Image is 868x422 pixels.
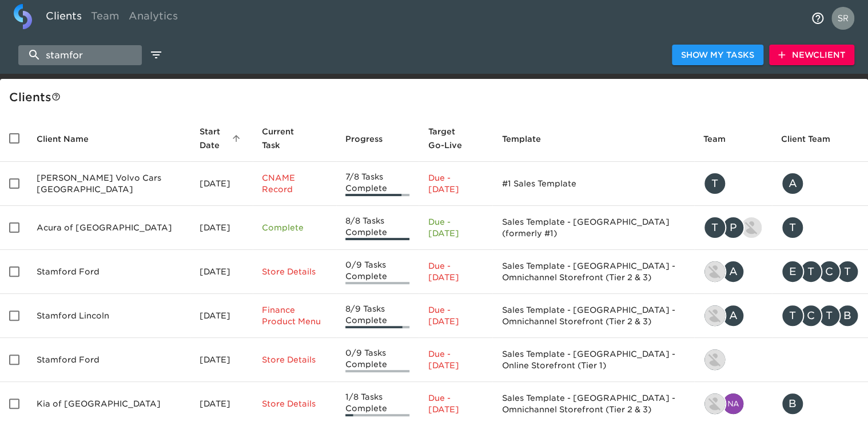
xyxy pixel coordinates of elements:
div: BRYAN@STAMFORDKIA.COM [781,392,859,415]
img: ryan.tamanini@roadster.com [704,393,725,414]
span: Client Team [781,132,845,146]
div: patrick.adamson@roadster.com, austin.branch@cdk.com [703,304,763,327]
span: New Client [778,48,845,62]
td: Acura of [GEOGRAPHIC_DATA] [27,206,190,250]
td: [DATE] [190,162,253,206]
a: Team [86,4,124,32]
p: Store Details [262,266,327,277]
div: todd@toddcaputoconsulting.com, cj@stamfordford.com, tomz@stamfordford.com, bpostems@forddirect.com [781,304,859,327]
img: kevin.lo@roadster.com [741,217,762,238]
div: T [703,216,726,239]
input: search [18,45,142,65]
p: Store Details [262,354,327,365]
div: ryan.lattimore@roadster.com [703,348,763,371]
p: Due - [DATE] [428,260,483,283]
div: P [722,216,744,239]
div: T [818,304,841,327]
div: T [799,260,822,283]
div: T [781,304,804,327]
div: ty@acurastamford.com [781,216,859,239]
button: NewClient [769,45,854,66]
div: emccann8@forddirect.com, todd@toddcaputoconsulting.com, cj@stamfordford.com, tomz@stamfordford.com [781,260,859,283]
span: This is the next Task in this Hub that should be completed [262,125,312,152]
td: 8/8 Tasks Complete [336,206,419,250]
img: naresh.bodla@cdk.com [723,393,743,414]
div: A [722,260,744,283]
button: Show My Tasks [672,45,763,66]
td: Sales Template - [GEOGRAPHIC_DATA] - Online Storefront (Tier 1) [492,338,694,382]
button: notifications [804,5,831,32]
div: B [836,304,859,327]
svg: This is a list of all of your clients and clients shared with you [51,92,61,101]
td: Sales Template - [GEOGRAPHIC_DATA] (formerly #1) [492,206,694,250]
td: 0/9 Tasks Complete [336,250,419,294]
p: Store Details [262,398,327,409]
p: CNAME Record [262,172,327,195]
span: Template [501,132,555,146]
p: Complete [262,222,327,233]
p: Due - [DATE] [428,392,483,415]
span: Progress [345,132,397,146]
div: patrick.adamson@roadster.com, austin.branch@cdk.com [703,260,763,283]
div: T [836,260,859,283]
div: tracy@roadster.com [703,172,763,195]
td: #1 Sales Template [492,162,694,206]
p: Due - [DATE] [428,304,483,327]
td: Sales Template - [GEOGRAPHIC_DATA] - Omnichannel Storefront (Tier 2 & 3) [492,294,694,338]
span: Show My Tasks [681,48,754,62]
span: Target Go-Live [428,125,483,152]
div: aj@stamfordvolvo.com [781,172,859,195]
p: Finance Product Menu [262,304,327,327]
div: C [818,260,841,283]
div: A [781,172,804,195]
p: Due - [DATE] [428,172,483,195]
div: C [799,304,822,327]
td: [DATE] [190,338,253,382]
span: Client Name [37,132,103,146]
p: Due - [DATE] [428,216,483,239]
div: B [781,392,804,415]
button: edit [146,45,166,65]
td: [DATE] [190,294,253,338]
td: [DATE] [190,206,253,250]
td: Stamford Ford [27,338,190,382]
img: Profile [831,7,854,30]
span: Calculated based on the start date and the duration of all Tasks contained in this Hub. [428,125,468,152]
span: Current Task [262,125,327,152]
div: A [722,304,744,327]
img: patrick.adamson@roadster.com [704,305,725,326]
td: Stamford Ford [27,250,190,294]
div: ryan.tamanini@roadster.com, naresh.bodla@cdk.com [703,392,763,415]
td: 7/8 Tasks Complete [336,162,419,206]
div: T [781,216,804,239]
img: ryan.lattimore@roadster.com [704,349,725,370]
img: patrick.adamson@roadster.com [704,261,725,282]
img: logo [14,4,32,29]
p: Due - [DATE] [428,348,483,371]
td: Sales Template - [GEOGRAPHIC_DATA] - Omnichannel Storefront (Tier 2 & 3) [492,250,694,294]
td: [DATE] [190,250,253,294]
a: Clients [41,4,86,32]
div: Client s [9,88,863,106]
td: 0/9 Tasks Complete [336,338,419,382]
div: E [781,260,804,283]
div: T [703,172,726,195]
td: [PERSON_NAME] Volvo Cars [GEOGRAPHIC_DATA] [27,162,190,206]
span: Start Date [200,125,244,152]
span: Team [703,132,740,146]
div: tracy@roadster.com, patrick.moreau@roadster.com, kevin.lo@roadster.com [703,216,763,239]
td: 8/9 Tasks Complete [336,294,419,338]
a: Analytics [124,4,182,32]
td: Stamford Lincoln [27,294,190,338]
